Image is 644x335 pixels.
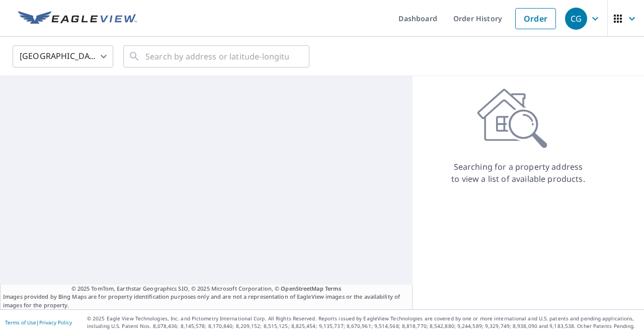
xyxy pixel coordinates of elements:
input: Search by address or latitude-longitude [145,42,289,71]
div: [GEOGRAPHIC_DATA] [13,42,113,71]
a: OpenStreetMap [281,285,323,292]
a: Terms [325,285,342,292]
p: © 2025 Eagle View Technologies, Inc. and Pictometry International Corp. All Rights Reserved. Repo... [87,315,639,330]
img: EV Logo [18,11,137,26]
a: Privacy Policy [39,319,72,326]
div: CG [565,8,587,30]
a: Terms of Use [5,319,36,326]
a: Order [515,8,556,29]
span: © 2025 TomTom, Earthstar Geographics SIO, © 2025 Microsoft Corporation, © [71,285,342,293]
p: Searching for a property address to view a list of available products. [451,161,586,185]
p: | [5,319,72,325]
